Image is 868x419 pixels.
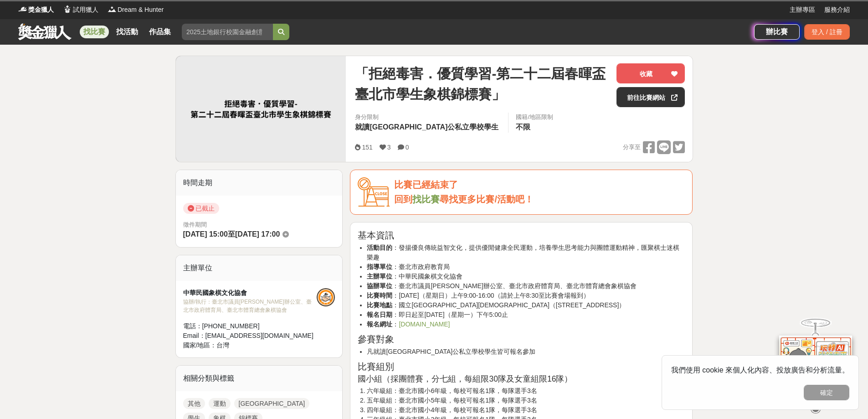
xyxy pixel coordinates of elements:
[671,366,849,374] span: 我們使用 cookie 來個人化內容、投放廣告和分析流量。
[367,244,392,251] strong: 活動目的
[108,5,117,14] img: Logo
[355,63,609,104] span: 「拒絕毒害．優質學習-第二十二屆春暉盃臺北市學生象棋錦標賽」
[80,26,109,38] a: 找比賽
[779,336,852,396] img: d2146d9a-e6f6-4337-9592-8cefde37ba6b.png
[367,272,685,281] li: ：中華民國象棋文化協會
[358,230,685,241] h2: 基本資訊
[235,230,280,238] span: [DATE] 17:00
[387,144,391,151] span: 3
[367,243,685,262] li: ：發揚優良傳統益智文化，提供優閒健康全民運動，培養學生思考能力與團體運動精神，匯聚棋士迷棋樂趣
[358,374,685,384] h3: 國小組（採團體賽，分七組，每組限30隊及女童組限16隊）
[406,144,409,151] span: 0
[182,24,273,40] input: 2025土地銀行校園金融創意挑戰賽：從你出發 開啟智慧金融新頁
[367,282,392,290] strong: 協辦單位
[367,321,392,328] strong: 報名網址
[183,298,317,314] div: 協辦/執行： 臺北市議員[PERSON_NAME]辦公室、臺北市政府體育局、臺北市體育總會象棋協會
[367,262,685,272] li: ：臺北市政府教育局
[754,24,800,40] a: 辦比賽
[18,5,27,14] img: Logo
[113,26,142,38] a: 找活動
[367,405,685,415] li: 四年級組：臺北市國小4年級，每校可報名1隊，每隊選手3名
[616,87,685,107] a: 前往比賽網站
[399,321,450,328] a: [DOMAIN_NAME]
[516,123,530,131] span: 不限
[183,230,228,238] span: [DATE] 15:00
[118,5,164,15] span: Dream & Hunter
[183,341,217,349] span: 國家/地區：
[804,385,849,400] button: 確定
[176,56,346,161] img: Cover Image
[367,301,392,309] strong: 比賽地點
[394,177,685,192] div: 比賽已經結束了
[183,288,317,298] div: 中華民國象棋文化協會
[28,5,54,15] span: 獎金獵人
[440,194,534,204] span: 尋找更多比賽/活動吧！
[367,310,685,320] li: ：即日起至[DATE]（星期一）下午5:00止
[367,292,392,299] strong: 比賽時間
[367,320,685,329] li: ：
[367,281,685,291] li: ：臺北市議員[PERSON_NAME]辦公室、臺北市政府體育局、臺北市體育總會象棋協會
[209,398,231,409] a: 運動
[367,291,685,300] li: ：[DATE]（星期日）上午9:00-16:00（請於上午8:30至比賽會場報到）
[176,366,343,391] div: 相關分類與標籤
[145,26,175,38] a: 作品集
[516,113,553,122] div: 國籍/地區限制
[216,341,229,349] span: 台灣
[367,311,392,318] strong: 報名日期
[108,5,164,15] a: LogoDream & Hunter
[358,361,685,372] h2: 比賽組別
[234,398,310,409] a: [GEOGRAPHIC_DATA]
[63,5,72,14] img: Logo
[367,273,392,280] strong: 主辦單位
[228,230,235,238] span: 至
[367,300,685,310] li: ：國立[GEOGRAPHIC_DATA][DEMOGRAPHIC_DATA]（[STREET_ADDRESS]）
[623,140,641,154] span: 分享至
[412,194,440,204] a: 找比賽
[176,255,343,281] div: 主辦單位
[355,123,498,131] span: 就讀[GEOGRAPHIC_DATA]公私立學校學生
[367,263,392,270] strong: 指導單位
[183,203,219,214] span: 已截止
[18,5,54,15] a: Logo獎金獵人
[358,334,685,345] h2: 參賽對象
[367,396,685,405] li: 五年級組：臺北市國小5年級，每校可報名1隊，每隊選手3名
[824,5,850,15] a: 服務介紹
[183,321,317,331] div: 電話： [PHONE_NUMBER]
[804,24,850,40] div: 登入 / 註冊
[790,5,815,15] a: 主辦專區
[63,5,98,15] a: Logo試用獵人
[183,331,317,341] div: Email： [EMAIL_ADDRESS][DOMAIN_NAME]
[73,5,98,15] span: 試用獵人
[355,113,501,122] div: 身分限制
[394,194,412,204] span: 回到
[183,398,205,409] a: 其他
[358,177,390,207] img: Icon
[367,347,685,357] li: 凡就讀[GEOGRAPHIC_DATA]公私立學校學生皆可報名參加
[367,386,685,396] li: 六年級組：臺北市國小6年級，每校可報名1隊，每隊選手3名
[176,170,343,196] div: 時間走期
[183,221,207,228] span: 徵件期間
[616,63,685,83] button: 收藏
[362,144,372,151] span: 151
